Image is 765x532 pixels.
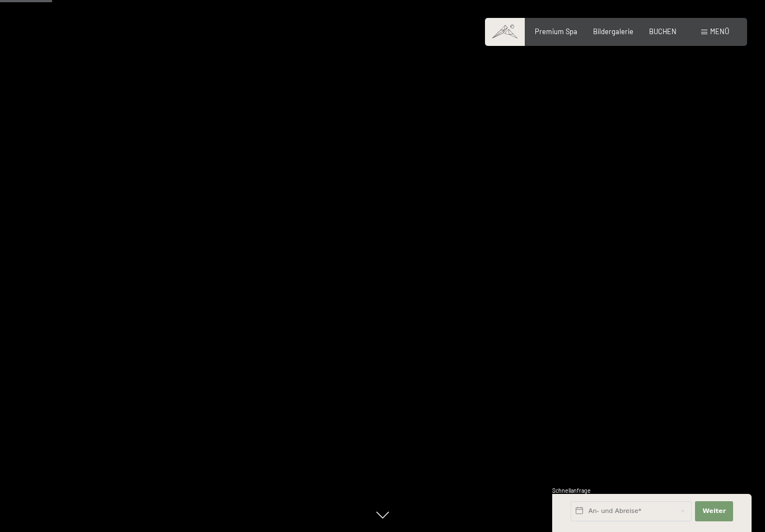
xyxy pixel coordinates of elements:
[593,27,633,36] a: Bildergalerie
[702,507,726,516] span: Weiter
[710,27,729,36] span: Menü
[535,27,577,36] a: Premium Spa
[552,487,591,494] span: Schnellanfrage
[649,27,677,36] a: BUCHEN
[695,501,733,521] button: Weiter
